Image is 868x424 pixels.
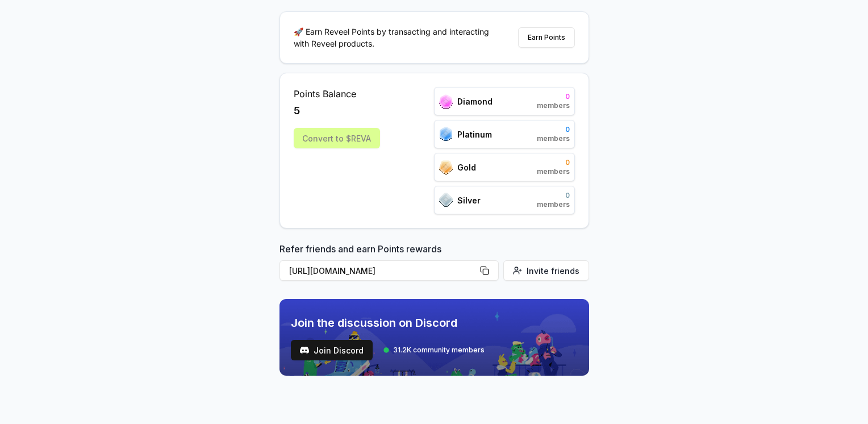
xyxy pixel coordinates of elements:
img: discord_banner [279,299,589,376]
span: Join Discord [314,344,364,356]
button: Invite friends [503,260,589,281]
span: 0 [537,92,570,101]
span: Join the discussion on Discord [291,315,485,331]
span: Platinum [457,128,492,140]
span: Gold [457,161,476,173]
div: Refer friends and earn Points rewards [279,242,589,285]
span: Diamond [457,95,493,107]
span: members [537,200,570,209]
span: 0 [537,191,570,200]
span: 5 [294,103,300,119]
img: ranks_icon [439,94,453,109]
span: members [537,167,570,176]
button: Join Discord [291,340,373,360]
img: test [300,346,309,355]
button: [URL][DOMAIN_NAME] [279,260,499,281]
span: 0 [537,125,570,134]
span: Silver [457,194,481,206]
span: Invite friends [527,265,579,277]
a: testJoin Discord [291,340,373,360]
span: Points Balance [294,87,380,101]
span: members [537,101,570,110]
span: members [537,134,570,143]
p: 🚀 Earn Reveel Points by transacting and interacting with Reveel products. [294,26,498,49]
img: ranks_icon [439,160,453,174]
button: Earn Points [518,27,575,48]
span: 0 [537,158,570,167]
img: ranks_icon [439,193,453,207]
span: 31.2K community members [393,346,485,355]
img: ranks_icon [439,127,453,142]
